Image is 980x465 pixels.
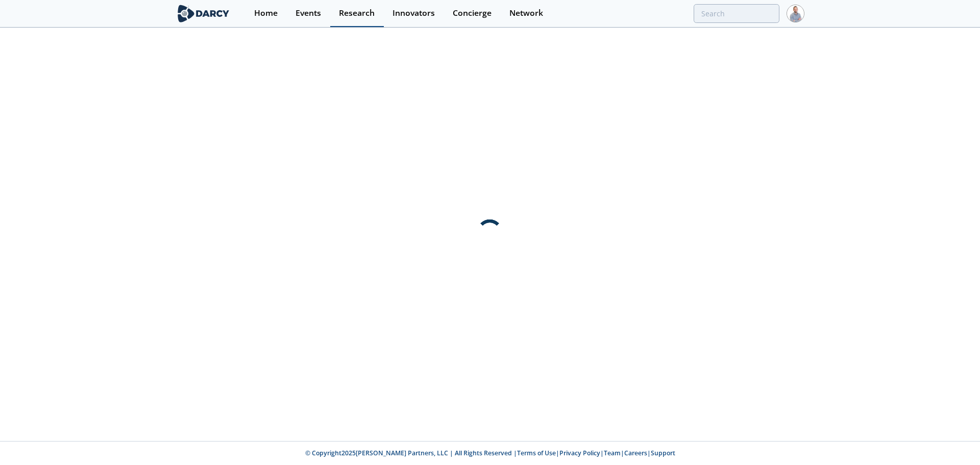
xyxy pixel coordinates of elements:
div: Research [339,9,375,17]
img: Profile [787,5,804,22]
img: logo-wide.svg [176,5,231,22]
input: Advanced Search [694,4,779,23]
a: Careers [624,449,647,457]
a: Privacy Policy [559,449,600,457]
div: Concierge [453,9,492,17]
div: Home [254,9,278,17]
div: Innovators [393,9,435,17]
a: Support [651,449,675,457]
div: Network [509,9,543,17]
div: Events [296,9,321,17]
a: Terms of Use [517,449,556,457]
a: Team [604,449,621,457]
p: © Copyright 2025 [PERSON_NAME] Partners, LLC | All Rights Reserved | | | | | [112,449,868,458]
